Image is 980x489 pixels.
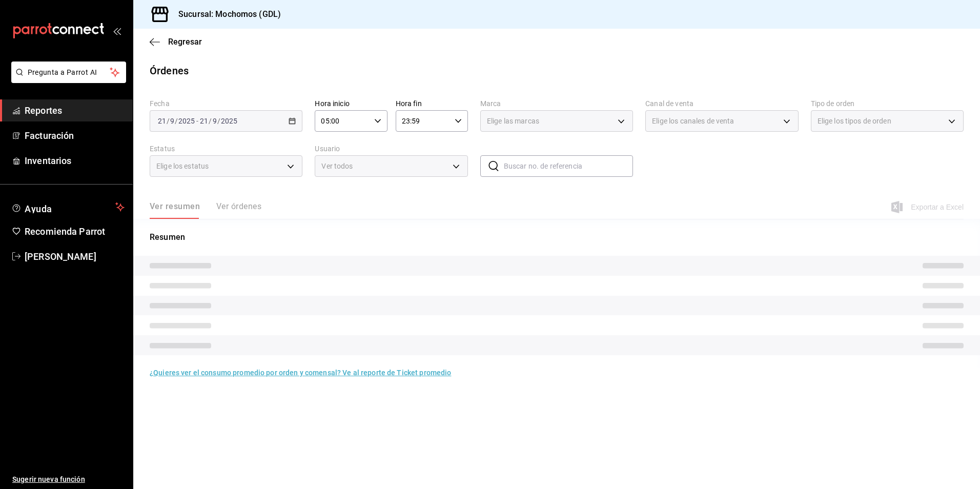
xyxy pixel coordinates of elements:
span: Sugerir nueva función [12,474,125,485]
span: Facturación [25,129,125,142]
span: / [175,117,178,125]
span: Elige las marcas [487,116,539,126]
div: navigation tabs [150,201,261,219]
span: Inventarios [25,154,125,168]
span: Elige los tipos de orden [818,116,891,126]
span: Ayuda [25,201,111,213]
a: Pregunta a Parrot AI [7,74,126,85]
div: Órdenes [150,63,189,78]
span: Recomienda Parrot [25,225,125,238]
span: Ver todos [321,161,448,172]
label: Marca [480,100,633,107]
span: - [196,117,198,125]
a: ¿Quieres ver el consumo promedio por orden y comensal? Ve al reporte de Ticket promedio [150,369,451,377]
span: Elige los estatus [156,161,209,171]
label: Hora inicio [315,100,387,107]
span: / [209,117,212,125]
label: Hora fin [396,100,468,107]
span: Elige los canales de venta [652,116,734,126]
span: Reportes [25,104,125,117]
input: -- [157,117,167,125]
p: Resumen [150,231,964,243]
input: Buscar no. de referencia [504,156,633,176]
span: Pregunta a Parrot AI [28,67,110,78]
label: Estatus [150,145,302,152]
button: open_drawer_menu [113,27,121,35]
span: Regresar [168,37,202,47]
button: Regresar [150,37,202,47]
label: Canal de venta [645,100,798,107]
span: / [167,117,170,125]
input: -- [170,117,175,125]
button: Pregunta a Parrot AI [11,62,126,83]
input: ---- [178,117,195,125]
label: Tipo de orden [811,100,964,107]
span: [PERSON_NAME] [25,250,125,263]
input: -- [199,117,209,125]
label: Fecha [150,100,302,107]
input: -- [212,117,217,125]
h3: Sucursal: Mochomos (GDL) [170,8,281,21]
span: / [217,117,220,125]
label: Usuario [315,145,467,152]
input: ---- [220,117,238,125]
